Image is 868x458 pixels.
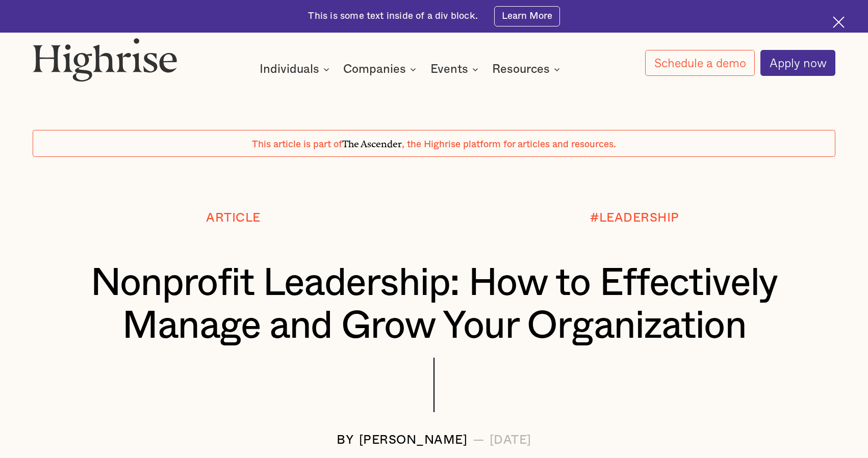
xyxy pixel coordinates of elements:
[206,211,261,225] div: Article
[590,211,679,225] div: #LEADERSHIP
[260,63,319,75] div: Individuals
[308,10,477,22] div: This is some text inside of a div block.
[833,16,845,28] img: Cross icon
[342,136,402,147] span: The Ascender
[430,63,468,75] div: Events
[33,38,178,82] img: Highrise logo
[645,50,755,76] a: Schedule a demo
[359,434,468,447] div: [PERSON_NAME]
[760,50,836,76] a: Apply now
[343,63,406,75] div: Companies
[494,6,560,27] a: Learn More
[402,140,616,149] span: , the Highrise platform for articles and resources.
[473,434,484,447] div: —
[252,140,342,149] span: This article is part of
[490,434,531,447] div: [DATE]
[66,262,802,347] h1: Nonprofit Leadership: How to Effectively Manage and Grow Your Organization
[492,63,550,75] div: Resources
[337,434,353,447] div: BY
